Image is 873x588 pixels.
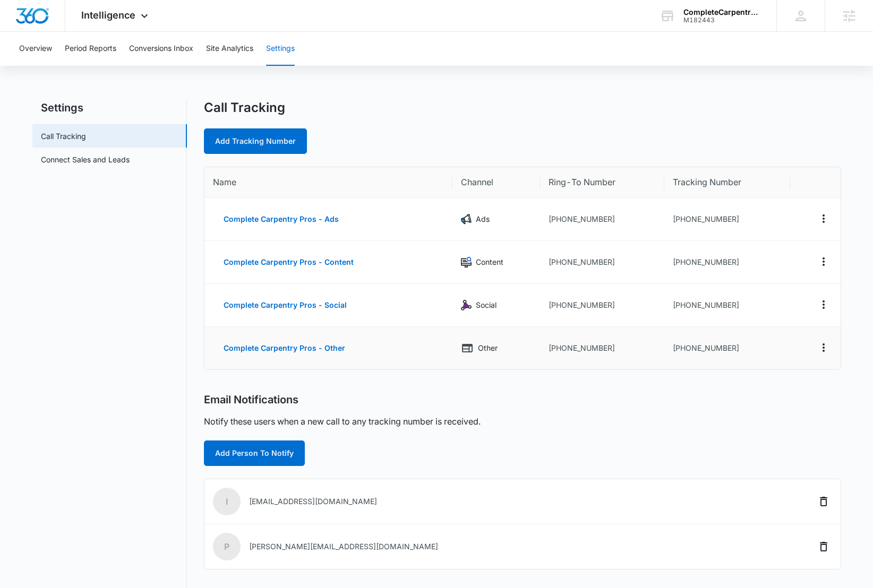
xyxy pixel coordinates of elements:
td: [PERSON_NAME][EMAIL_ADDRESS][DOMAIN_NAME] [204,524,763,569]
button: Period Reports [65,32,116,66]
span: i [213,488,241,515]
button: Overview [19,32,52,66]
span: p [213,533,241,560]
td: [PHONE_NUMBER] [664,327,791,369]
h2: Email Notifications [204,393,298,407]
th: Ring-To Number [540,167,664,198]
a: Connect Sales and Leads [41,154,130,165]
button: Conversions Inbox [129,32,193,66]
th: Channel [452,167,540,198]
button: Delete [815,538,832,555]
div: account id [683,16,761,24]
h2: Settings [32,100,187,116]
button: Actions [815,296,832,313]
button: Actions [815,210,832,227]
button: Complete Carpentry Pros - Other [213,335,356,361]
button: Add Person To Notify [204,440,305,466]
p: Notify these users when a new call to any tracking number is received. [204,415,481,428]
button: Complete Carpentry Pros - Content [213,249,364,275]
td: [EMAIL_ADDRESS][DOMAIN_NAME] [204,479,763,524]
img: Ads [461,214,472,224]
button: Complete Carpentry Pros - Social [213,292,357,318]
img: Content [461,257,472,267]
td: [PHONE_NUMBER] [664,284,791,327]
td: [PHONE_NUMBER] [664,241,791,284]
th: Tracking Number [664,167,791,198]
button: Settings [266,32,295,66]
button: Site Analytics [206,32,253,66]
img: Social [461,300,472,310]
p: Social [476,299,497,311]
span: Intelligence [81,10,135,21]
a: Call Tracking [41,131,86,142]
a: Add Tracking Number [204,128,307,154]
p: Content [476,256,503,268]
button: Actions [815,339,832,356]
button: Complete Carpentry Pros - Ads [213,206,349,232]
div: account name [683,8,761,16]
th: Name [204,167,453,198]
button: Delete [815,493,832,510]
td: [PHONE_NUMBER] [540,327,664,369]
td: [PHONE_NUMBER] [540,284,664,327]
p: Other [478,342,498,354]
button: Actions [815,253,832,270]
td: [PHONE_NUMBER] [540,241,664,284]
h1: Call Tracking [204,100,285,116]
td: [PHONE_NUMBER] [664,198,791,241]
td: [PHONE_NUMBER] [540,198,664,241]
p: Ads [476,213,490,225]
